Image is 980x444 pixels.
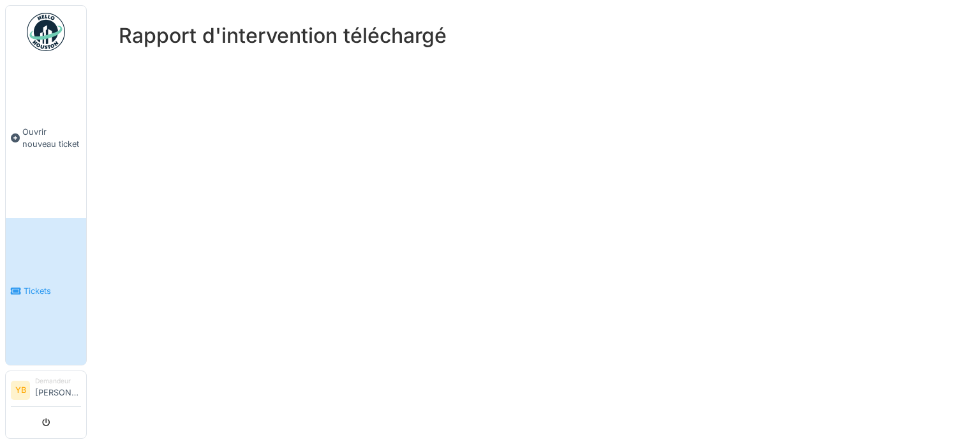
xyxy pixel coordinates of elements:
a: Ouvrir nouveau ticket [6,58,86,218]
a: YB Demandeur[PERSON_NAME] [11,376,81,407]
li: YB [11,381,30,400]
img: Badge_color-CXgf-gQk.svg [27,13,65,51]
div: Demandeur [35,376,81,386]
h2: Rapport d'intervention téléchargé [119,24,447,48]
span: Ouvrir nouveau ticket [22,126,81,150]
span: Tickets [24,285,81,297]
a: Tickets [6,218,86,365]
li: [PERSON_NAME] [35,376,81,404]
